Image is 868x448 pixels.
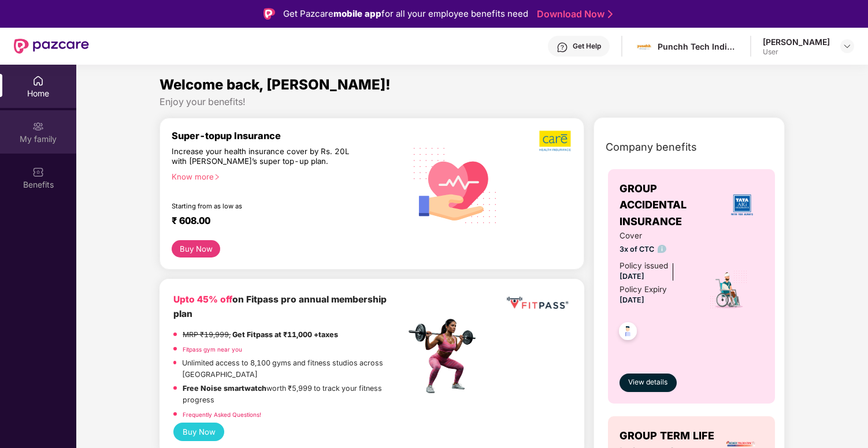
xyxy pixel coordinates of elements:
img: insurerLogo [726,189,758,221]
img: svg+xml;base64,PHN2ZyBpZD0iRHJvcGRvd24tMzJ4MzIiIHhtbG5zPSJodHRwOi8vd3d3LnczLm9yZy8yMDAwL3N2ZyIgd2... [843,42,852,51]
img: New Pazcare Logo [14,39,89,54]
div: Know more [172,172,398,180]
img: images.jpg [636,38,652,55]
div: Get Help [573,42,601,51]
img: info [658,245,666,253]
span: 3x of CTC [620,244,694,255]
img: Stroke [608,8,613,20]
span: right [214,174,220,180]
b: on Fitpass pro annual membership plan [173,294,387,319]
a: Frequently Asked Questions! [183,411,261,418]
button: Buy Now [172,240,220,257]
div: Policy Expiry [620,283,667,296]
div: Super-topup Insurance [172,130,405,141]
strong: Free Noise smartwatch [183,384,266,393]
p: worth ₹5,999 to track your fitness progress [183,383,405,405]
p: Unlimited access to 8,100 gyms and fitness studios across [GEOGRAPHIC_DATA] [182,357,405,380]
a: Download Now [537,8,609,20]
div: [PERSON_NAME] [763,36,830,47]
img: Logo [264,8,275,20]
div: Starting from as low as [172,202,356,210]
del: MRP ₹19,999, [183,330,231,339]
img: svg+xml;base64,PHN2ZyB4bWxucz0iaHR0cDovL3d3dy53My5vcmcvMjAwMC9zdmciIHhtbG5zOnhsaW5rPSJodHRwOi8vd3... [405,134,505,236]
span: [DATE] [620,272,644,281]
div: Policy issued [620,260,668,272]
span: [DATE] [620,296,644,304]
div: Enjoy your benefits! [159,96,784,108]
img: svg+xml;base64,PHN2ZyBpZD0iSG9tZSIgeG1sbnM9Imh0dHA6Ly93d3cudzMub3JnLzIwMDAvc3ZnIiB3aWR0aD0iMjAiIG... [32,75,44,87]
b: Upto 45% off [173,294,232,305]
img: svg+xml;base64,PHN2ZyB3aWR0aD0iMjAiIGhlaWdodD0iMjAiIHZpZXdCb3g9IjAgMCAyMCAyMCIgZmlsbD0ibm9uZSIgeG... [32,121,44,132]
span: Company benefits [606,139,697,155]
img: svg+xml;base64,PHN2ZyB4bWxucz0iaHR0cDovL3d3dy53My5vcmcvMjAwMC9zdmciIHdpZHRoPSI0OC45NDMiIGhlaWdodD... [614,319,642,347]
div: Get Pazcare for all your employee benefits need [283,7,528,21]
span: Welcome back, [PERSON_NAME]! [159,76,391,93]
button: View details [620,374,677,392]
div: Punchh Tech India Pvt Ltd (A PAR Technology Company) [658,41,739,52]
strong: Get Fitpass at ₹11,000 +taxes [232,330,338,339]
img: svg+xml;base64,PHN2ZyBpZD0iSGVscC0zMngzMiIgeG1sbnM9Imh0dHA6Ly93d3cudzMub3JnLzIwMDAvc3ZnIiB3aWR0aD... [557,42,568,53]
span: Cover [620,230,694,242]
span: View details [628,377,667,388]
img: svg+xml;base64,PHN2ZyBpZD0iQmVuZWZpdHMiIHhtbG5zPSJodHRwOi8vd3d3LnczLm9yZy8yMDAwL3N2ZyIgd2lkdGg9Ij... [32,166,44,178]
img: fpp.png [405,316,486,397]
button: Buy Now [173,423,224,441]
div: Increase your health insurance cover by Rs. 20L with [PERSON_NAME]’s super top-up plan. [172,147,355,167]
img: b5dec4f62d2307b9de63beb79f102df3.png [539,130,572,152]
span: GROUP ACCIDENTAL INSURANCE [620,181,720,230]
div: User [763,47,830,57]
a: Fitpass gym near you [183,346,242,353]
strong: mobile app [333,8,381,19]
div: ₹ 608.00 [172,215,394,229]
img: icon [709,270,748,310]
img: fppp.png [505,293,570,313]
